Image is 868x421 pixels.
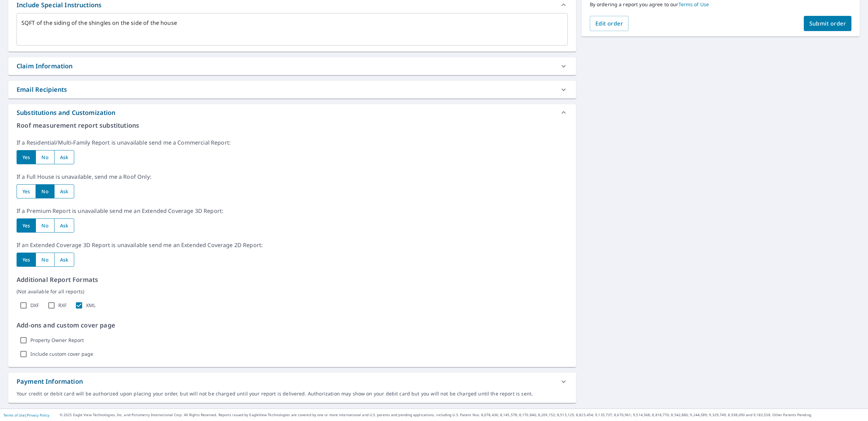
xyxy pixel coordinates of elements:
label: RXF [58,302,67,309]
label: XML [86,302,96,309]
p: | [3,413,49,417]
div: Claim Information [17,61,73,71]
p: © 2025 Eagle View Technologies, Inc. and Pictometry International Corp. All Rights Reserved. Repo... [60,412,865,418]
div: Include Special Instructions [17,0,101,10]
p: Roof measurement report substitutions [17,121,568,130]
p: If a Premium Report is unavailable send me an Extended Coverage 3D Report: [17,207,568,215]
div: Payment Information [17,377,86,386]
p: If a Full House is unavailable, send me a Roof Only: [17,173,568,181]
textarea: SQFT of the siding of the shingles on the side of the house [21,20,563,39]
button: Edit order [590,16,629,31]
div: Email Recipients [8,81,576,98]
p: By ordering a report you agree to our [590,1,851,8]
a: Terms of Use [679,1,709,8]
span: Submit order [809,20,846,27]
div: Claim Information [8,57,576,75]
div: Substitutions and Customization [8,104,576,121]
p: (Not available for all reports) [17,288,568,295]
div: Payment Information [8,373,576,390]
label: DXF [30,302,39,309]
p: Additional Report Formats [17,275,568,284]
p: If a Residential/Multi-Family Report is unavailable send me a Commercial Report: [17,138,568,147]
div: Your credit or debit card will be authorized upon placing your order, but will not be charged unt... [17,390,568,397]
div: Email Recipients [17,85,67,94]
button: Submit order [804,16,852,31]
a: Privacy Policy [27,413,49,418]
label: Include custom cover page [30,351,93,357]
p: If an Extended Coverage 3D Report is unavailable send me an Extended Coverage 2D Report: [17,241,568,249]
span: Edit order [595,20,623,27]
a: Terms of Use [3,413,25,418]
label: Property Owner Report [30,337,84,343]
div: Substitutions and Customization [17,108,116,117]
p: Add-ons and custom cover page [17,321,568,330]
